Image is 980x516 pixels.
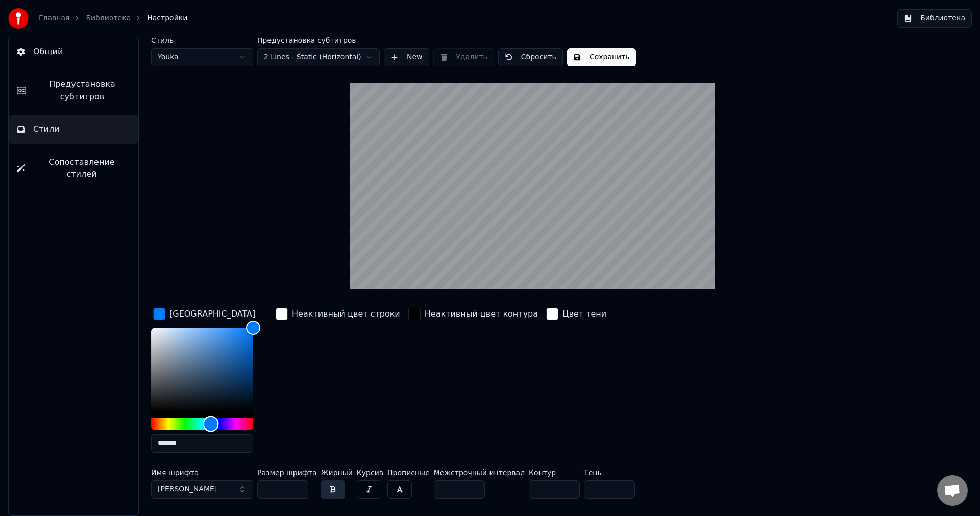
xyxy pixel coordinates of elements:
[9,37,138,66] button: Общий
[39,13,69,24] a: Главная
[33,46,63,58] span: Общий
[34,78,130,103] span: Предустановка субтитров
[39,13,187,24] nav: breadcrumb
[33,156,130,181] span: Сопоставление стилей
[357,469,383,476] label: Курсив
[425,308,538,320] div: Неактивный цвет контура
[169,308,255,320] div: [GEOGRAPHIC_DATA]
[292,308,400,320] div: Неактивный цвет строки
[9,115,138,144] button: Стили
[321,469,352,476] label: Жирный
[9,70,138,111] button: Предустановка субтитров
[147,13,187,24] span: Настройки
[86,13,131,24] a: Библиотека
[158,484,217,495] span: [PERSON_NAME]
[498,48,563,66] button: Сбросить
[33,123,60,136] span: Стили
[151,418,253,430] div: Hue
[406,306,540,322] button: Неактивный цвет контура
[529,469,580,476] label: Контур
[544,306,608,322] button: Цвет тени
[384,48,429,66] button: New
[937,475,968,506] div: Открытый чат
[257,37,380,44] label: Предустановка субтитров
[434,469,525,476] label: Межстрочный интервал
[584,469,635,476] label: Тень
[151,328,253,412] div: Color
[8,8,29,29] img: youka
[567,48,636,66] button: Сохранить
[274,306,402,322] button: Неактивный цвет строки
[562,308,606,320] div: Цвет тени
[151,306,257,322] button: [GEOGRAPHIC_DATA]
[897,9,972,28] button: Библиотека
[387,469,430,476] label: Прописные
[151,37,253,44] label: Стиль
[151,469,253,476] label: Имя шрифта
[257,469,316,476] label: Размер шрифта
[9,148,138,189] button: Сопоставление стилей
